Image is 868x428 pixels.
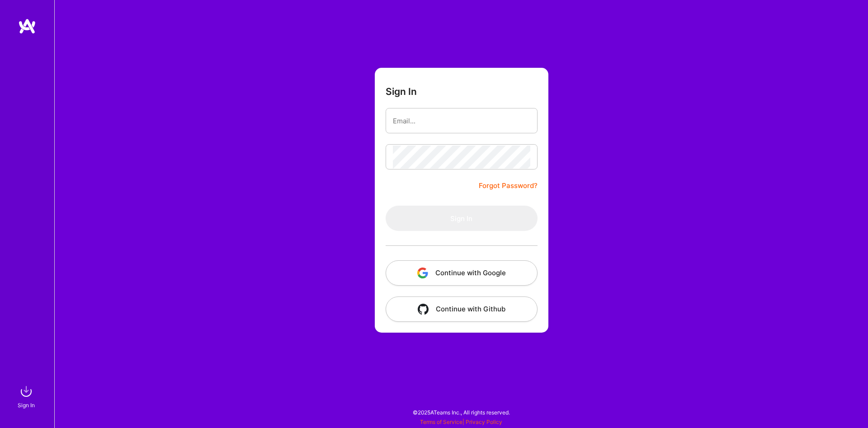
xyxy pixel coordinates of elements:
[54,401,868,423] div: © 2025 ATeams Inc., All rights reserved.
[386,260,538,286] button: Continue with Google
[17,382,35,400] img: sign in
[466,419,502,425] a: Privacy Policy
[18,18,36,34] img: logo
[417,268,428,278] img: icon
[18,400,35,410] div: Sign In
[418,304,429,315] img: icon
[420,419,462,425] a: Terms of Service
[420,419,502,425] span: |
[479,180,538,191] a: Forgot Password?
[386,86,417,97] h3: Sign In
[386,206,538,231] button: Sign In
[386,296,538,322] button: Continue with Github
[393,109,530,132] input: Email...
[19,382,35,410] a: sign inSign In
